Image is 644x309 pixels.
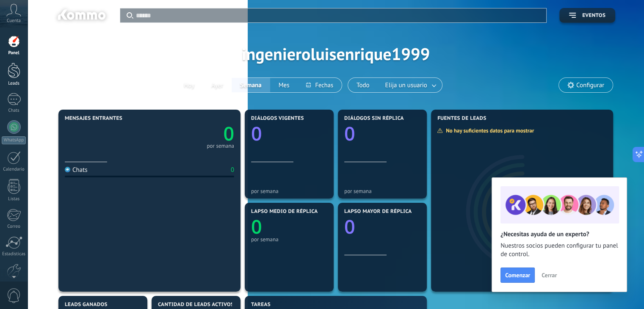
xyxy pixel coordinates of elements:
[14,14,20,20] img: logo_orange.svg
[270,78,298,92] button: Mes
[344,116,404,121] span: Diálogos sin réplica
[559,8,615,23] button: Eventos
[2,50,26,56] div: Panel
[35,49,42,56] img: tab_domain_overview_orange.svg
[65,302,108,308] span: Leads ganados
[2,136,26,144] div: WhatsApp
[158,302,234,308] span: Cantidad de leads activos
[231,166,234,174] div: 0
[7,18,21,24] span: Cuenta
[500,268,535,283] button: Comenzar
[24,14,41,20] div: v 4.0.25
[2,251,26,257] div: Estadísticas
[175,78,203,92] button: Hoy
[44,50,65,55] div: Dominio
[505,272,530,278] span: Comenzar
[348,78,378,92] button: Todo
[149,121,234,146] a: 0
[2,224,26,229] div: Correo
[378,78,442,92] button: Elija un usuario
[100,50,135,55] div: Palabras clave
[500,242,618,259] span: Nuestros socios pueden configurar tu panel de control.
[437,116,486,121] span: Fuentes de leads
[437,127,540,134] div: No hay suficientes datos para mostrar
[251,116,304,121] span: Diálogos vigentes
[344,121,355,146] text: 0
[2,108,26,113] div: Chats
[251,214,262,240] text: 0
[542,272,557,278] span: Cerrar
[576,82,604,89] span: Configurar
[65,116,122,121] span: Mensajes entrantes
[2,81,26,86] div: Leads
[538,269,561,281] button: Cerrar
[65,166,88,174] div: Chats
[90,49,97,56] img: tab_keywords_by_traffic_grey.svg
[22,22,121,29] div: [PERSON_NAME]: [DOMAIN_NAME]
[384,80,429,91] span: Elija un usuario
[207,144,234,148] div: por semana
[65,167,70,172] img: Chats
[2,196,26,202] div: Listas
[232,78,270,92] button: Semana
[500,230,618,238] h2: ¿Necesitas ayuda de un experto?
[251,209,318,215] span: Lapso medio de réplica
[251,236,327,243] div: por semana
[344,214,355,240] text: 0
[344,188,420,194] div: por semana
[251,302,271,308] span: Tareas
[203,78,232,92] button: Ayer
[14,22,20,29] img: website_grey.svg
[582,13,605,19] span: Eventos
[223,121,234,146] text: 0
[251,188,327,194] div: por semana
[2,167,26,172] div: Calendario
[298,78,341,92] button: Fechas
[251,121,262,146] text: 0
[344,209,412,215] span: Lapso mayor de réplica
